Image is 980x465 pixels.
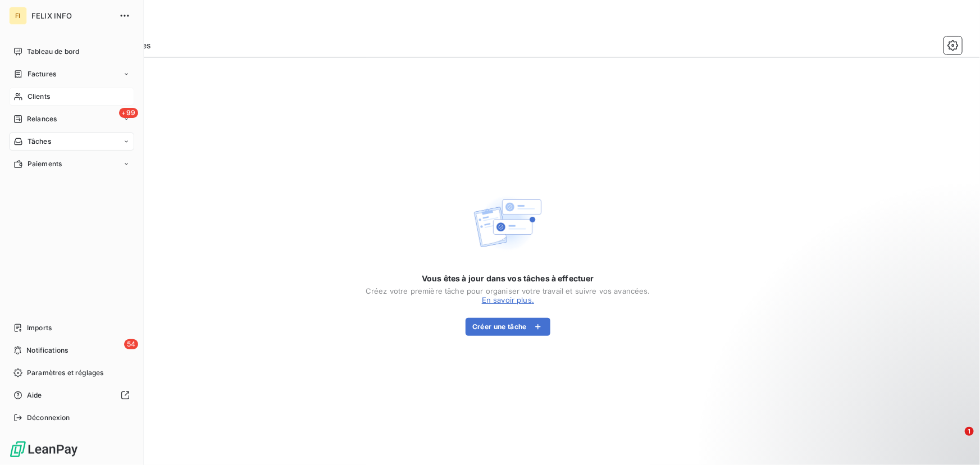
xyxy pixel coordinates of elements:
span: Déconnexion [27,413,70,423]
span: Notifications [26,345,68,355]
iframe: Intercom live chat [942,427,969,454]
span: Tableau de bord [27,47,79,57]
iframe: Intercom notifications message [755,356,980,435]
span: Imports [27,323,52,333]
span: Vous êtes à jour dans vos tâches à effectuer [422,273,594,284]
div: Créez votre première tâche pour organiser votre travail et suivre vos avancées. [366,286,650,295]
a: Aide [9,386,134,404]
button: Créer une tâche [466,318,550,336]
span: Factures [28,69,56,79]
img: Logo LeanPay [9,440,79,458]
img: Empty state [472,188,544,259]
span: Relances [27,114,57,124]
span: Paiements [28,159,62,169]
span: Paramètres et réglages [27,368,103,378]
span: +99 [119,108,138,118]
a: En savoir plus. [482,295,534,304]
span: FELIX INFO [31,11,112,20]
span: 54 [124,339,138,349]
span: 1 [965,427,974,436]
span: Aide [27,390,42,400]
span: Clients [28,92,50,102]
span: Tâches [28,136,51,147]
div: FI [9,7,27,25]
